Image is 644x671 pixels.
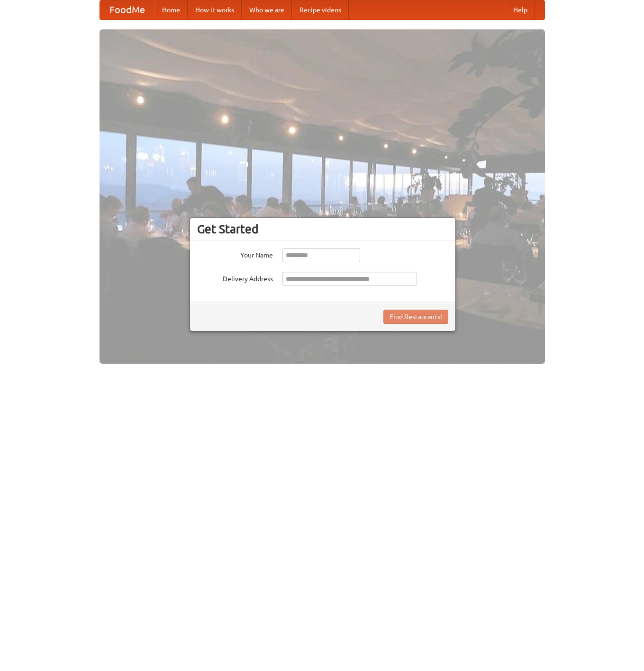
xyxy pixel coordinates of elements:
[197,222,448,236] h3: Get Started
[506,0,535,19] a: Help
[154,0,188,19] a: Home
[197,248,273,260] label: Your Name
[197,272,273,284] label: Delivery Address
[383,310,448,324] button: Find Restaurants!
[188,0,242,19] a: How it works
[242,0,292,19] a: Who we are
[100,0,154,19] a: FoodMe
[292,0,349,19] a: Recipe videos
